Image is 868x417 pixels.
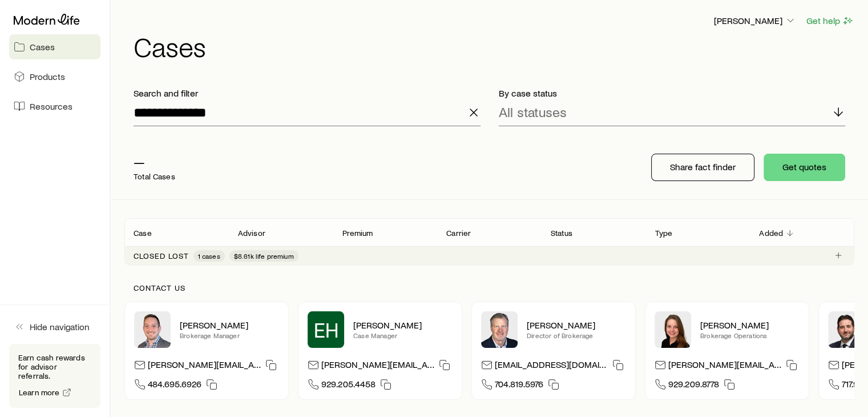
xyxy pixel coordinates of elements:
p: [PERSON_NAME][EMAIL_ADDRESS][DOMAIN_NAME] [321,359,434,374]
button: Get quotes [764,154,845,181]
p: Type [655,228,673,238]
p: [PERSON_NAME][EMAIL_ADDRESS][DOMAIN_NAME] [148,359,261,374]
p: [PERSON_NAME] [180,319,279,331]
span: 484.695.6926 [148,378,201,394]
p: Brokerage Manager [180,331,279,340]
button: Share fact finder [651,154,754,181]
a: Resources [9,94,100,119]
p: Case [134,228,152,238]
button: Hide navigation [9,314,100,339]
h1: Cases [134,33,854,60]
span: $8.61k life premium [234,251,294,260]
span: Products [30,71,65,82]
span: Hide navigation [30,321,90,332]
p: Brokerage Operations [700,331,800,340]
p: Share fact finder [670,161,736,173]
p: [PERSON_NAME] [700,319,800,331]
p: Advisor [238,228,265,238]
span: Learn more [19,388,60,396]
span: 929.209.8778 [668,378,719,394]
p: Case Manager [353,331,453,340]
p: Carrier [446,228,471,238]
p: Added [759,228,783,238]
div: Client cases [124,218,854,265]
img: Ellen Wall [655,311,691,348]
p: [PERSON_NAME] [527,319,626,331]
button: Get help [806,14,854,27]
span: 1 cases [198,251,220,260]
p: Contact us [134,283,845,292]
img: Trey Wall [481,311,518,348]
span: 704.819.5976 [495,378,543,394]
a: Cases [9,34,100,59]
p: [PERSON_NAME] [714,15,796,26]
span: 929.205.4458 [321,378,376,394]
img: Bryan Simmons [828,311,865,348]
p: Closed lost [134,251,189,260]
p: Status [551,228,572,238]
button: [PERSON_NAME] [713,14,797,28]
p: Total Cases [134,172,175,181]
p: Search and filter [134,87,481,99]
p: — [134,154,175,170]
p: All statuses [499,104,567,120]
span: EH [314,318,338,341]
p: Director of Brokerage [527,331,626,340]
p: Premium [342,228,373,238]
p: By case status [499,87,846,99]
span: Resources [30,101,72,112]
div: Earn cash rewards for advisor referrals.Learn more [9,344,100,408]
p: [PERSON_NAME] [353,319,453,331]
p: [EMAIL_ADDRESS][DOMAIN_NAME] [495,359,608,374]
span: Cases [30,41,55,53]
a: Products [9,64,100,89]
p: [PERSON_NAME][EMAIL_ADDRESS][DOMAIN_NAME] [668,359,781,374]
p: Earn cash rewards for advisor referrals. [18,353,91,380]
img: Brandon Parry [134,311,171,348]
